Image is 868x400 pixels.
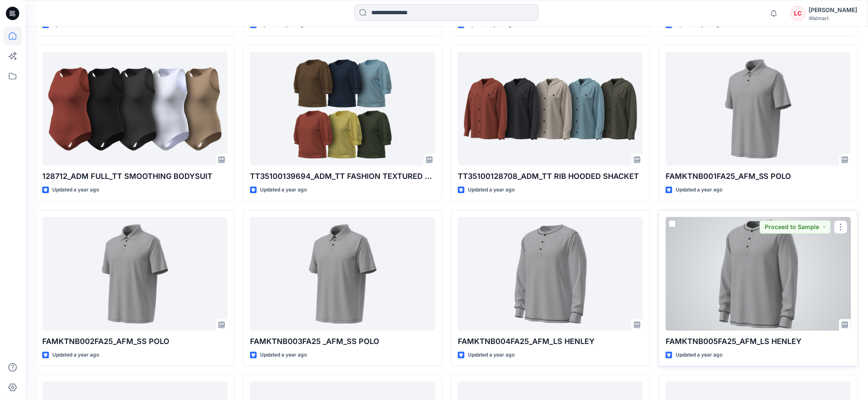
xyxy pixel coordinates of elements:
[260,351,307,359] p: Updated a year ago
[250,52,435,166] a: TT35100139694_ADM_TT FASHION TEXTURED TOP_DORITO
[666,171,851,182] p: FAMKTNB001FA25_AFM_SS POLO
[666,52,851,166] a: FAMKTNB001FA25_AFM_SS POLO
[250,217,435,331] a: FAMKTNB003FA25 _AFM_SS POLO
[458,217,643,331] a: FAMKTNB004FA25_AFM_LS HENLEY
[676,186,722,194] p: Updated a year ago
[250,171,435,182] p: TT35100139694_ADM_TT FASHION TEXTURED TOP_DORITO
[791,6,806,21] div: LC
[52,186,99,194] p: Updated a year ago
[468,186,515,194] p: Updated a year ago
[676,351,722,359] p: Updated a year ago
[42,52,227,166] a: 128712_ADM FULL_TT SMOOTHING BODYSUIT
[52,351,99,359] p: Updated a year ago
[42,171,227,182] p: 128712_ADM FULL_TT SMOOTHING BODYSUIT
[666,217,851,331] a: FAMKTNB005FA25_AFM_LS HENLEY
[809,15,858,21] div: Walmart
[458,171,643,182] p: TT35100128708_ADM_TT RIB HOODED SHACKET
[666,336,851,347] p: FAMKTNB005FA25_AFM_LS HENLEY
[458,52,643,166] a: TT35100128708_ADM_TT RIB HOODED SHACKET
[250,336,435,347] p: FAMKTNB003FA25 _AFM_SS POLO
[42,217,227,331] a: FAMKTNB002FA25_AFM_SS POLO
[42,336,227,347] p: FAMKTNB002FA25_AFM_SS POLO
[458,336,643,347] p: FAMKTNB004FA25_AFM_LS HENLEY
[260,186,307,194] p: Updated a year ago
[468,351,515,359] p: Updated a year ago
[809,5,858,15] div: [PERSON_NAME]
